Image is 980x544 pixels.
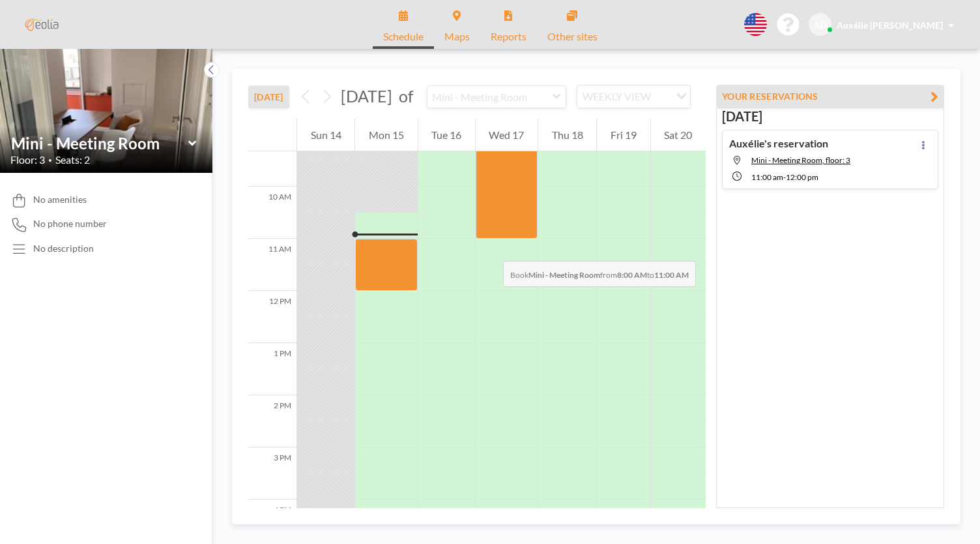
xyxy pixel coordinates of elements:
[617,270,647,280] b: 8:00 AM
[538,119,596,151] div: Thu 18
[503,261,696,287] span: Book from to
[654,270,689,280] b: 11:00 AM
[55,153,90,166] span: Seats: 2
[491,31,526,42] span: Reports
[341,86,392,106] span: [DATE]
[577,85,690,108] div: Search for option
[33,243,94,254] div: No description
[476,119,538,151] div: Wed 17
[248,447,296,500] div: 3 PM
[547,31,598,42] span: Other sites
[399,86,413,106] span: of
[655,88,669,105] input: Search for option
[297,119,354,151] div: Sun 14
[248,395,296,447] div: 2 PM
[786,172,818,182] span: 12:00 PM
[722,108,938,125] h3: [DATE]
[248,239,296,291] div: 11 AM
[21,12,63,38] img: organization-logo
[751,155,850,165] span: Mini - Meeting Room, floor: 3
[580,88,654,105] span: WEEKLY VIEW
[383,31,424,42] span: Schedule
[597,119,650,151] div: Fri 19
[248,187,296,239] div: 10 AM
[528,270,600,280] b: Mini - Meeting Room
[427,86,553,108] input: Mini - Meeting Room
[33,194,87,205] span: No amenities
[10,153,45,166] span: Floor: 3
[248,343,296,395] div: 1 PM
[751,172,783,182] span: 11:00 AM
[418,119,475,151] div: Tue 16
[48,156,52,164] span: •
[783,172,786,182] span: -
[716,85,944,108] button: YOUR RESERVATIONS
[248,291,296,343] div: 12 PM
[651,119,706,151] div: Sat 20
[33,218,107,230] span: No phone number
[355,119,417,151] div: Mon 15
[11,134,188,153] input: Mini - Meeting Room
[444,31,470,42] span: Maps
[248,85,289,108] button: [DATE]
[729,137,828,150] h4: Auxélie's reservation
[814,19,827,31] span: AD
[837,20,943,31] span: Auxélie [PERSON_NAME]
[248,134,296,187] div: 9 AM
